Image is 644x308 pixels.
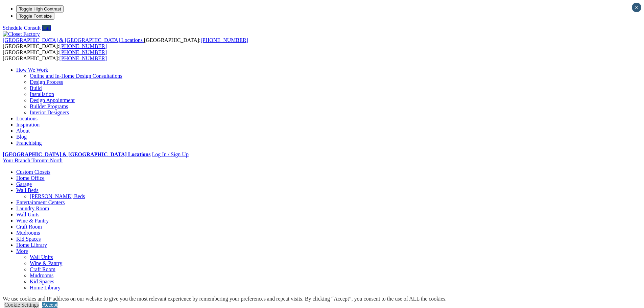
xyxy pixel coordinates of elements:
[19,14,52,19] span: Toggle Font size
[30,285,61,290] a: Home Library
[3,158,63,163] a: Your Branch Toronto North
[31,158,63,163] span: Toronto North
[30,193,85,199] a: [PERSON_NAME] Beds
[3,49,107,61] span: [GEOGRAPHIC_DATA]: [GEOGRAPHIC_DATA]:
[16,224,42,230] a: Craft Room
[16,199,65,205] a: Entertainment Centers
[3,31,40,37] img: Closet Factory
[30,79,63,85] a: Design Process
[16,248,28,254] a: More menu text will display only on big screen
[30,110,69,115] a: Interior Designers
[3,37,143,43] span: [GEOGRAPHIC_DATA] & [GEOGRAPHIC_DATA] Locations
[4,302,39,308] a: Cookie Settings
[59,43,107,49] a: [PHONE_NUMBER]
[42,302,57,308] a: Accept
[16,122,40,127] a: Inspiration
[16,134,27,140] a: Blog
[30,279,54,284] a: Kid Spaces
[16,169,50,175] a: Custom Closets
[30,73,122,79] a: Online and In-Home Design Consultations
[16,13,54,20] button: Toggle Font size
[16,230,40,236] a: Mudrooms
[30,254,53,260] a: Wall Units
[3,25,41,31] a: Schedule Consult
[3,296,447,302] div: We use cookies and IP address on our website to give you the most relevant experience by remember...
[16,181,32,187] a: Garage
[42,25,51,31] a: Call
[3,37,248,49] span: [GEOGRAPHIC_DATA]: [GEOGRAPHIC_DATA]:
[30,97,75,103] a: Design Appointment
[16,236,41,242] a: Kid Spaces
[16,218,49,223] a: Wine & Pantry
[16,140,42,146] a: Franchising
[16,128,30,134] a: About
[30,273,53,278] a: Mudrooms
[200,37,248,43] a: [PHONE_NUMBER]
[19,6,61,11] span: Toggle High Contrast
[30,85,42,91] a: Build
[16,212,39,217] a: Wall Units
[3,158,30,163] span: Your Branch
[30,260,62,266] a: Wine & Pantry
[59,55,107,61] a: [PHONE_NUMBER]
[30,103,68,109] a: Builder Programs
[16,242,47,248] a: Home Library
[16,206,49,211] a: Laundry Room
[16,187,39,193] a: Wall Beds
[152,151,188,157] a: Log In / Sign Up
[3,151,150,157] a: [GEOGRAPHIC_DATA] & [GEOGRAPHIC_DATA] Locations
[30,91,54,97] a: Installation
[16,175,45,181] a: Home Office
[59,49,107,55] a: [PHONE_NUMBER]
[16,5,64,13] button: Toggle High Contrast
[16,67,48,73] a: How We Work
[30,266,55,272] a: Craft Room
[16,116,38,121] a: Locations
[3,37,144,43] a: [GEOGRAPHIC_DATA] & [GEOGRAPHIC_DATA] Locations
[632,3,641,12] button: Close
